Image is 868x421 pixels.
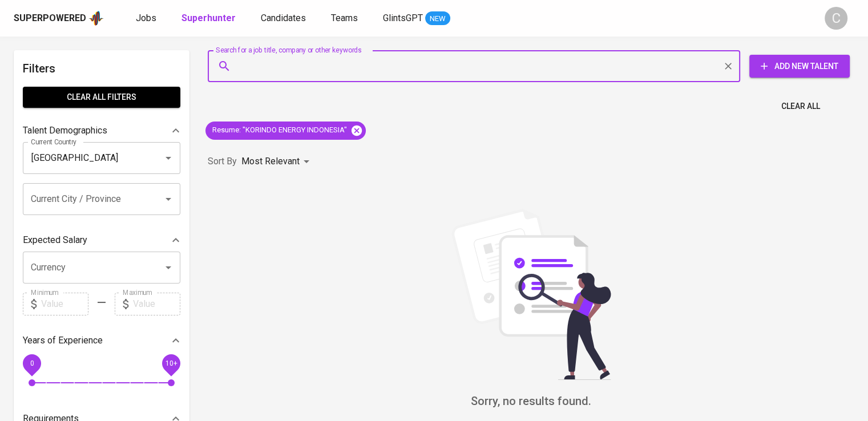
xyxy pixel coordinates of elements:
[41,293,88,315] input: Value
[331,13,358,23] span: Teams
[160,260,176,276] button: Open
[136,13,156,23] span: Jobs
[23,124,107,137] p: Talent Demographics
[32,90,171,104] span: Clear All filters
[749,55,850,78] button: Add New Talent
[165,359,177,367] span: 10+
[331,11,360,26] a: Teams
[30,359,34,367] span: 0
[14,10,104,27] a: Superpoweredapp logo
[205,125,354,136] span: Resume : "KORINDO ENERGY INDONESIA"
[241,151,313,172] div: Most Relevant
[383,13,423,23] span: GlintsGPT
[720,58,736,74] button: Clear
[777,96,825,117] button: Clear All
[23,59,180,78] h6: Filters
[181,13,236,23] b: Superhunter
[136,11,159,26] a: Jobs
[825,7,847,30] div: C
[261,13,306,23] span: Candidates
[758,59,841,74] span: Add New Talent
[14,12,86,25] div: Superpowered
[23,334,103,347] p: Years of Experience
[88,10,104,27] img: app logo
[160,191,176,207] button: Open
[781,99,820,114] span: Clear All
[241,155,300,168] p: Most Relevant
[383,11,450,26] a: GlintsGPT NEW
[205,122,366,140] div: Resume: "KORINDO ENERGY INDONESIA"
[23,233,87,247] p: Expected Salary
[446,209,617,380] img: file_searching.svg
[208,155,237,168] p: Sort By
[261,11,308,26] a: Candidates
[23,229,180,252] div: Expected Salary
[160,150,176,166] button: Open
[23,87,180,108] button: Clear All filters
[181,11,238,26] a: Superhunter
[23,329,180,352] div: Years of Experience
[208,392,854,410] h6: Sorry, no results found.
[133,293,180,315] input: Value
[23,119,180,142] div: Talent Demographics
[425,13,450,25] span: NEW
